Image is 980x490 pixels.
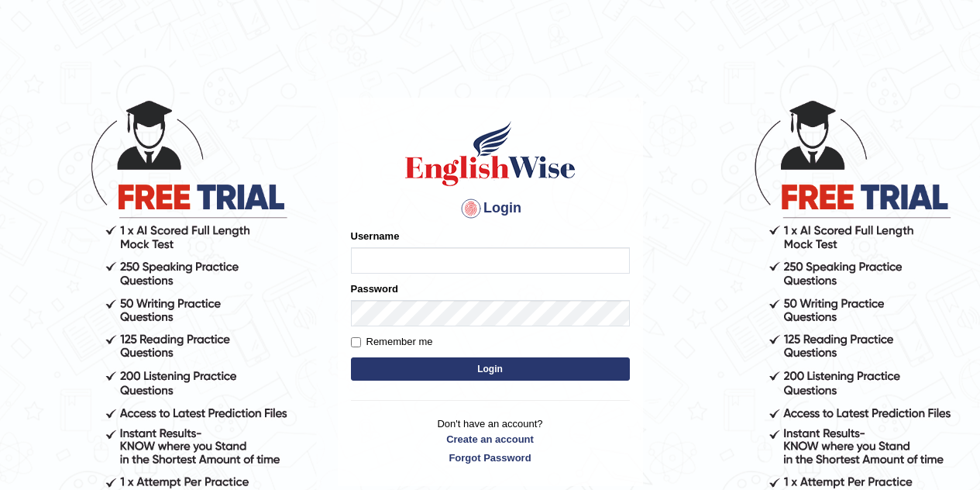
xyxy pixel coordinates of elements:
[351,450,630,465] a: Forgot Password
[351,432,630,447] a: Create an account
[351,357,630,381] button: Login
[351,337,361,347] input: Remember me
[351,416,630,464] p: Don't have an account?
[351,281,398,296] label: Password
[351,196,630,221] h4: Login
[402,119,579,188] img: Logo of English Wise sign in for intelligent practice with AI
[351,229,400,243] label: Username
[351,334,433,350] label: Remember me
